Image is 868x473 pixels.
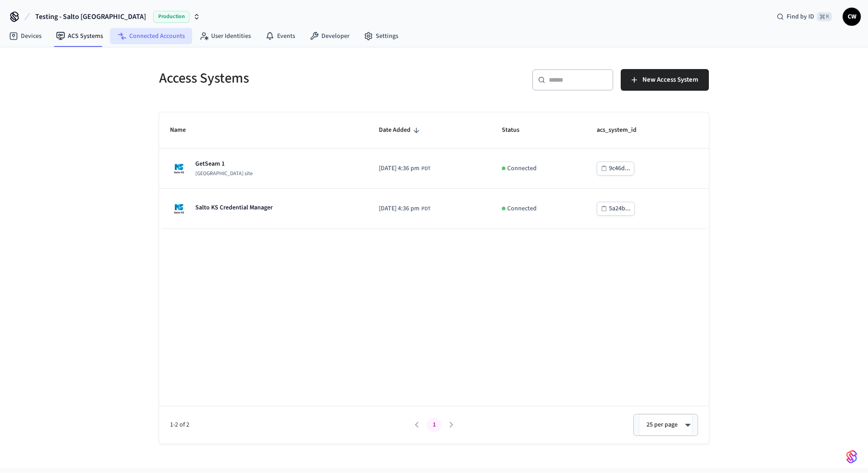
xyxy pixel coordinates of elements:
p: GetSeam 1 [195,159,253,168]
img: Salto KS site Logo [170,159,188,177]
button: CW [843,8,861,26]
span: [DATE] 4:36 pm [379,164,420,173]
h5: Access Systems [159,69,429,88]
img: SeamLogoGradient.69752ec5.svg [846,450,857,464]
span: [DATE] 4:36 pm [379,204,420,213]
span: PDT [421,165,430,173]
table: sticky table [159,112,709,229]
span: Name [170,123,198,137]
div: Find by ID⌘ K [769,9,839,25]
a: Devices [2,28,49,44]
span: Production [153,11,189,23]
a: Events [258,28,302,44]
a: ACS Systems [49,28,110,44]
p: Connected [507,164,537,173]
a: Developer [302,28,357,44]
a: User Identities [192,28,258,44]
a: Connected Accounts [110,28,192,44]
div: 9c46d... [609,163,630,174]
span: ⌘ K [817,12,832,21]
span: CW [844,9,860,25]
span: 1-2 of 2 [170,420,408,430]
span: Date Added [379,123,422,137]
span: Status [502,123,531,137]
button: 5a24b... [597,202,635,216]
div: 5a24b... [609,203,631,214]
span: Find by ID [787,12,814,21]
button: page 1 [427,418,441,432]
p: Connected [507,204,537,213]
p: [GEOGRAPHIC_DATA] site [195,170,253,177]
p: Salto KS Credential Manager [195,203,273,212]
div: 25 per page [639,414,693,436]
button: New Access System [621,69,709,91]
div: America/Los_Angeles [379,164,430,173]
span: acs_system_id [597,123,648,137]
span: New Access System [642,74,698,86]
button: 9c46d... [597,162,634,176]
img: Salto KS site Logo [170,199,188,218]
span: Testing - Salto [GEOGRAPHIC_DATA] [35,11,146,22]
nav: pagination navigation [408,418,460,432]
a: Settings [357,28,406,44]
span: PDT [421,205,430,213]
div: America/Los_Angeles [379,204,430,213]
